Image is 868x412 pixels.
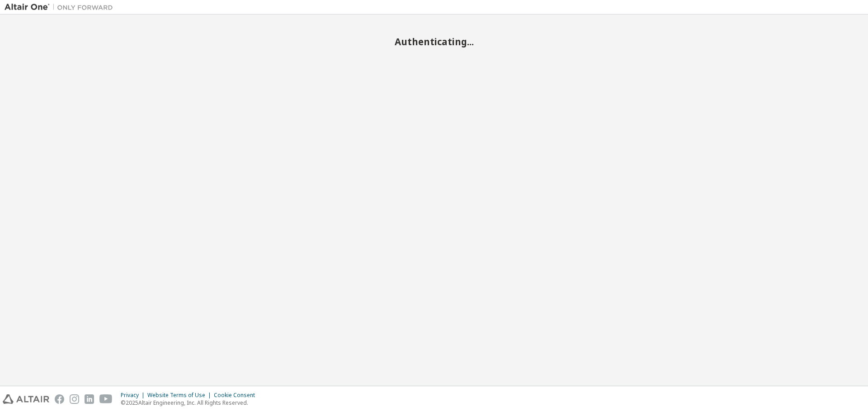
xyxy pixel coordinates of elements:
img: linkedin.svg [85,394,94,404]
img: Altair One [5,3,118,12]
img: youtube.svg [99,394,113,404]
div: Website Terms of Use [147,392,214,399]
img: instagram.svg [70,394,79,404]
div: Cookie Consent [214,392,260,399]
div: Privacy [121,392,147,399]
p: © 2025 Altair Engineering, Inc. All Rights Reserved. [121,399,260,407]
img: facebook.svg [55,394,64,404]
h2: Authenticating... [5,36,863,47]
img: altair_logo.svg [3,394,49,404]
